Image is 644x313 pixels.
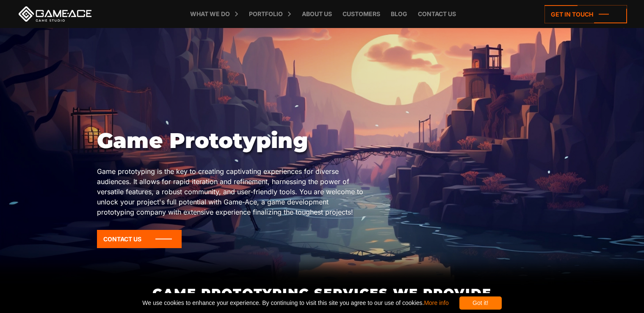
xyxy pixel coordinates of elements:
h2: Game Prototyping Services We Provide [97,286,547,300]
a: Get in touch [544,5,627,23]
a: Contact Us [97,230,182,248]
div: Got it! [459,296,502,310]
a: More info [424,299,448,306]
h1: Game Prototyping [97,128,367,154]
span: We use cookies to enhance your experience. By continuing to visit this site you agree to our use ... [142,296,448,310]
p: Game prototyping is the key to creating captivating experiences for diverse audiences. It allows ... [97,166,367,217]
